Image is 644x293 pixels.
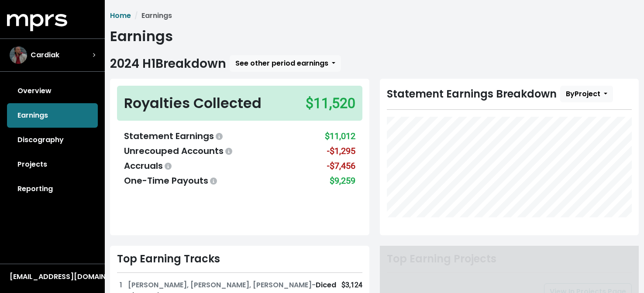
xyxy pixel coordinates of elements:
span: See other period earnings [235,58,328,68]
h2: 2024 H1 Breakdown [110,56,226,71]
div: Unrecouped Accounts [124,144,234,157]
h1: Earnings [110,28,639,45]
a: Projects [7,152,98,177]
div: Statement Earnings [124,129,224,143]
div: $11,012 [325,129,355,143]
div: $9,259 [330,174,355,187]
span: By Project [566,89,600,99]
button: [EMAIL_ADDRESS][DOMAIN_NAME] [7,271,98,283]
div: -$7,456 [327,159,355,172]
span: [PERSON_NAME], [PERSON_NAME], [PERSON_NAME] - [128,280,316,290]
li: Earnings [131,10,172,21]
a: Reporting [7,177,98,201]
div: Royalties Collected [124,93,262,114]
a: Discography [7,128,98,152]
button: See other period earnings [230,55,341,72]
div: Accruals [124,159,173,172]
div: $11,520 [306,93,355,114]
div: Top Earning Tracks [117,253,362,265]
a: mprs logo [7,17,67,27]
a: Home [110,10,131,21]
a: Overview [7,79,98,103]
button: ByProject [560,86,613,102]
nav: breadcrumb [110,10,639,21]
div: [EMAIL_ADDRESS][DOMAIN_NAME] [10,272,95,282]
span: Cardiak [31,50,59,60]
div: One-Time Payouts [124,174,219,187]
div: -$1,295 [327,144,355,157]
div: Statement Earnings Breakdown [387,86,632,102]
img: The selected account / producer [10,46,27,64]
